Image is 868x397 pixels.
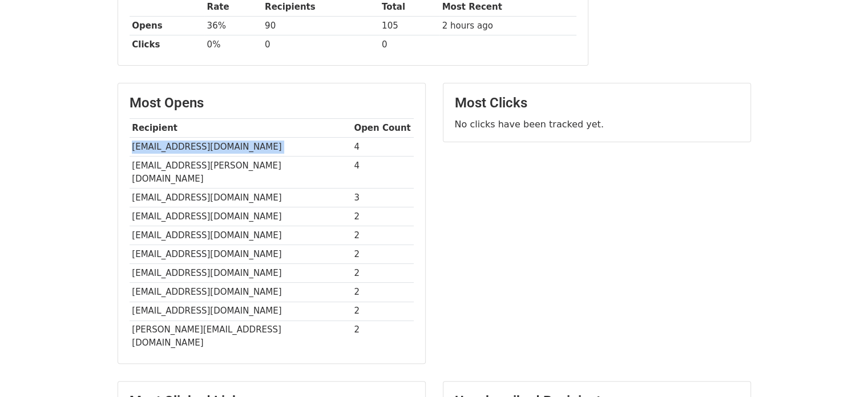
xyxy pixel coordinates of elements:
[204,17,263,35] td: 36%
[352,207,414,226] td: 2
[130,188,352,207] td: [EMAIL_ADDRESS][DOMAIN_NAME]
[352,264,414,283] td: 2
[352,245,414,264] td: 2
[130,157,352,189] td: [EMAIL_ADDRESS][PERSON_NAME][DOMAIN_NAME]
[811,342,868,397] div: Widget de chat
[352,119,414,138] th: Open Count
[811,342,868,397] iframe: Chat Widget
[130,207,352,226] td: [EMAIL_ADDRESS][DOMAIN_NAME]
[352,138,414,157] td: 4
[130,264,352,283] td: [EMAIL_ADDRESS][DOMAIN_NAME]
[130,283,352,302] td: [EMAIL_ADDRESS][DOMAIN_NAME]
[379,35,439,54] td: 0
[455,118,739,130] p: No clicks have been tracked yet.
[352,283,414,302] td: 2
[130,95,414,111] h3: Most Opens
[130,302,352,320] td: [EMAIL_ADDRESS][DOMAIN_NAME]
[130,17,204,35] th: Opens
[379,17,439,35] td: 105
[262,17,379,35] td: 90
[352,320,414,352] td: 2
[130,320,352,352] td: [PERSON_NAME][EMAIL_ADDRESS][DOMAIN_NAME]
[352,302,414,320] td: 2
[455,95,739,111] h3: Most Clicks
[262,35,379,54] td: 0
[130,35,204,54] th: Clicks
[204,35,263,54] td: 0%
[352,188,414,207] td: 3
[130,245,352,264] td: [EMAIL_ADDRESS][DOMAIN_NAME]
[130,119,352,138] th: Recipient
[352,157,414,189] td: 4
[439,17,576,35] td: 2 hours ago
[130,138,352,157] td: [EMAIL_ADDRESS][DOMAIN_NAME]
[130,226,352,245] td: [EMAIL_ADDRESS][DOMAIN_NAME]
[352,226,414,245] td: 2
